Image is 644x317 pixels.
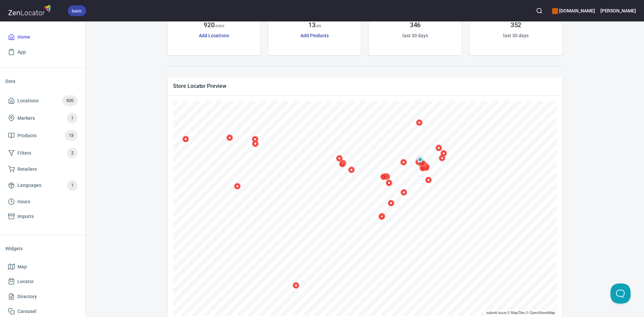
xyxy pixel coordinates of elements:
[67,114,77,122] span: 1
[5,30,80,45] a: Home
[5,274,80,289] a: Locator
[526,309,555,316] a: © OpenStreetMap
[17,198,30,206] span: Hours
[5,177,80,194] a: Languages1
[65,132,77,140] span: 13
[301,33,329,38] a: Add Products
[17,48,26,56] span: App
[316,23,321,29] p: / 25
[5,209,80,224] a: Imports
[17,165,37,173] span: Retailers
[17,131,37,140] span: Products
[532,3,547,18] button: Search
[68,7,86,14] span: basic
[486,309,506,316] a: submit issue
[410,21,421,29] h4: 346
[485,310,557,316] div: , ,
[600,7,636,14] h6: [PERSON_NAME]
[173,101,557,316] canvas: Map
[5,259,80,274] a: Map
[173,83,557,90] span: Store Locator Preview
[17,212,34,221] span: Imports
[17,181,41,190] span: Languages
[67,181,77,189] span: 1
[62,97,77,105] span: 920
[5,92,80,109] a: Locations920
[17,293,37,301] span: Directory
[5,241,80,257] li: Widgets
[17,307,37,316] span: Carousel
[5,162,80,177] a: Retailers
[552,7,595,14] h6: [DOMAIN_NAME]
[17,97,39,105] span: Locations
[17,277,34,286] span: Locator
[215,23,224,29] p: / 2500
[503,32,528,39] h6: last 30 days
[5,73,80,89] li: Data
[402,32,428,39] h6: last 30 days
[17,263,27,271] span: Map
[511,21,522,29] h4: 352
[8,3,53,17] img: zenlocator
[204,21,215,29] h4: 920
[308,21,316,29] h4: 13
[5,194,80,209] a: Hours
[5,45,80,60] a: App
[5,127,80,144] a: Products13
[199,33,229,38] a: Add Locations
[552,8,558,14] button: color-CE600E
[17,114,35,122] span: Markers
[507,309,525,316] a: © MapTiler
[5,289,80,304] a: Directory
[5,109,80,127] a: Markers1
[610,283,631,304] iframe: Help Scout Beacon - Open
[600,3,636,18] button: [PERSON_NAME]
[17,33,30,41] span: Home
[68,5,86,16] div: basic
[17,149,31,157] span: Filters
[67,149,77,157] span: 2
[5,144,80,162] a: Filters2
